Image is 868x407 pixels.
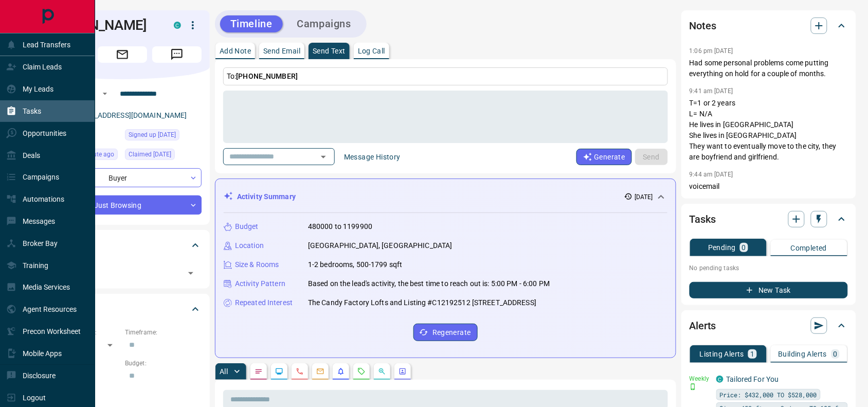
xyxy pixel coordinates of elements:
svg: Notes [255,367,263,376]
div: Activity Summary[DATE] [224,187,667,206]
svg: Emails [316,367,324,376]
button: Open [184,266,198,280]
button: Open [316,150,331,164]
h2: Notes [690,17,716,34]
p: Log Call [358,47,385,55]
div: Tue Jul 01 2025 [125,129,202,144]
p: Add Note [220,47,251,55]
button: Message History [338,149,407,165]
p: 0 [742,244,746,251]
button: Campaigns [287,15,361,32]
button: Open [99,87,111,100]
div: Alerts [690,313,848,338]
p: Completed [791,244,827,252]
svg: Listing Alerts [337,367,345,376]
div: Buyer [43,168,202,187]
svg: Requests [357,367,366,376]
p: Listing Alerts [700,350,745,358]
p: All [220,368,228,375]
svg: Opportunities [378,367,386,376]
svg: Agent Actions [399,367,407,376]
h2: Alerts [690,317,716,334]
div: Just Browsing [43,196,202,215]
p: [DATE] [635,192,653,202]
p: 0 [834,350,838,358]
p: Activity Summary [237,191,296,202]
p: T=1 or 2 years L= N/A He lives in [GEOGRAPHIC_DATA] She lives in [GEOGRAPHIC_DATA] They want to e... [690,98,848,163]
p: To: [223,67,668,85]
span: Claimed [DATE] [129,149,171,160]
p: 9:41 am [DATE] [690,87,733,95]
a: [EMAIL_ADDRESS][DOMAIN_NAME] [71,111,187,119]
span: Price: $432,000 TO $528,000 [720,390,817,400]
p: Send Email [263,47,300,55]
div: Tags [43,233,202,258]
div: condos.ca [174,22,181,29]
button: Generate [576,149,632,165]
div: Notes [690,13,848,38]
button: New Task [690,282,848,298]
p: Activity Pattern [235,278,285,289]
a: Tailored For You [727,375,779,383]
svg: Lead Browsing Activity [275,367,283,376]
p: The Candy Factory Lofts and Listing #C12192512 [STREET_ADDRESS] [308,297,536,308]
p: 1-2 bedrooms, 500-1799 sqft [308,259,403,270]
p: 1:06 pm [DATE] [690,47,733,55]
p: Budget [235,221,259,232]
p: Had some personal problems come putting everything on hold for a couple of months. [690,58,848,79]
p: Send Text [313,47,346,55]
p: [GEOGRAPHIC_DATA], [GEOGRAPHIC_DATA] [308,240,453,251]
button: Timeline [220,15,283,32]
p: Budget: [125,359,202,368]
div: Criteria [43,297,202,322]
span: Signed up [DATE] [129,130,176,140]
p: voicemail [690,181,848,192]
p: Based on the lead's activity, the best time to reach out is: 5:00 PM - 6:00 PM [308,278,550,289]
div: condos.ca [716,376,724,383]
p: 480000 to 1199900 [308,221,372,232]
p: Building Alerts [779,350,827,358]
p: No pending tasks [690,260,848,276]
span: Message [152,46,202,63]
p: Size & Rooms [235,259,279,270]
span: Email [98,46,147,63]
button: Regenerate [413,324,478,341]
div: Tasks [690,207,848,232]
p: Location [235,240,264,251]
h1: [PERSON_NAME] [43,17,158,33]
p: Pending [708,244,736,251]
span: [PHONE_NUMBER] [236,72,298,80]
svg: Calls [296,367,304,376]
h2: Tasks [690,211,716,227]
p: 1 [750,350,754,358]
svg: Push Notification Only [690,383,697,391]
div: Sun Sep 14 2025 [125,149,202,163]
p: Weekly [690,374,710,383]
p: 9:44 am [DATE] [690,171,733,178]
p: Timeframe: [125,328,202,337]
p: Repeated Interest [235,297,293,308]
